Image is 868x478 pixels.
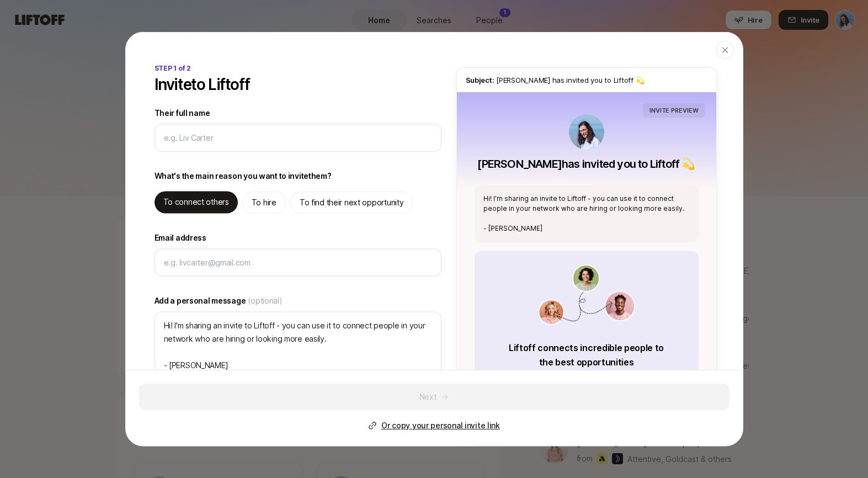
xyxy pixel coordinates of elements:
img: invite_value_prop.png [538,264,635,325]
span: (optional) [248,294,282,307]
p: To find their next opportunity [300,196,404,209]
p: [PERSON_NAME] has invited you to Liftoff 💫 [466,75,707,86]
p: STEP 1 of 2 [155,63,191,73]
input: e.g. livcarter@gmail.com [164,256,432,269]
img: Dan [569,114,604,150]
div: Hi! I'm sharing an invite to Liftoff - you can use it to connect people in your network who are h... [475,185,699,242]
button: Or copy your personal invite link [368,419,500,432]
p: To connect others [163,195,229,209]
p: Or copy your personal invite link [381,419,500,432]
input: e.g. Liv Carter [164,131,432,145]
label: Their full name [155,107,441,120]
p: To hire [252,196,276,209]
p: INVITE PREVIEW [649,105,698,115]
p: What's the main reason you want to invite them ? [155,169,332,183]
label: Email address [155,231,441,245]
p: Liftoff connects incredible people to the best opportunities [507,341,666,369]
p: [PERSON_NAME] has invited you to Liftoff 💫 [477,156,695,172]
label: Add a personal message [155,294,441,307]
textarea: Hi! I'm sharing an invite to Liftoff - you can use it to connect people in your network who are h... [155,312,441,379]
span: Subject: [466,76,494,84]
p: Invite to Liftoff [155,76,250,93]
